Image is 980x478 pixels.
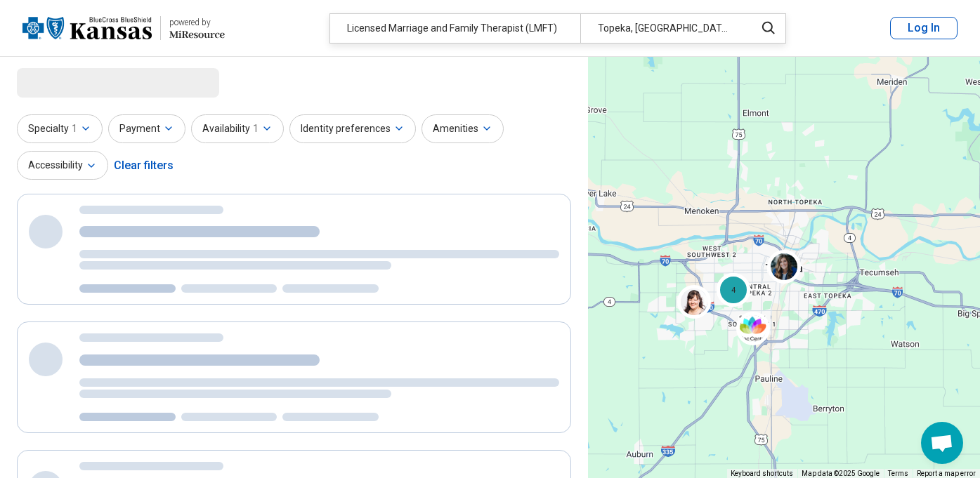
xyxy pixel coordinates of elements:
[22,11,225,45] a: Blue Cross Blue Shield Kansaspowered by
[330,14,580,43] div: Licensed Marriage and Family Therapist (LMFT)
[917,470,976,477] a: Report a map error
[717,272,750,306] div: 4
[890,17,958,39] button: Log In
[422,114,504,143] button: Amenities
[888,470,908,477] a: Terms (opens in new tab)
[17,68,135,96] span: Loading...
[17,114,103,143] button: Specialty1
[22,11,152,45] img: Blue Cross Blue Shield Kansas
[289,114,416,143] button: Identity preferences
[17,151,108,180] button: Accessibility
[169,16,225,29] div: powered by
[114,149,174,182] div: Clear filters
[580,14,747,43] div: Topeka, [GEOGRAPHIC_DATA]
[253,121,259,136] span: 1
[802,470,880,477] span: Map data ©2025 Google
[72,121,77,136] span: 1
[921,422,963,464] div: Open chat
[191,114,284,143] button: Availability1
[108,114,185,143] button: Payment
